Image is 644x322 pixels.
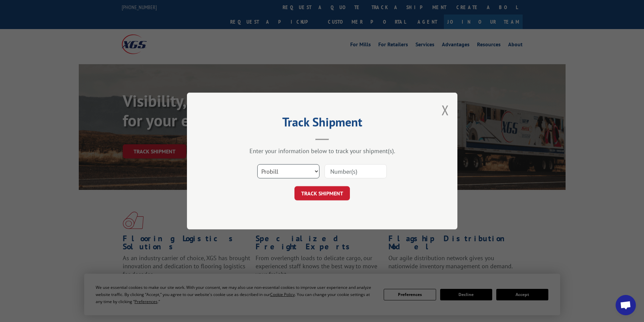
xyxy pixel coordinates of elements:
button: Close modal [442,101,449,119]
div: Enter your information below to track your shipment(s). [221,147,424,155]
div: Open chat [616,295,636,315]
button: TRACK SHIPMENT [294,186,350,200]
h2: Track Shipment [221,117,424,130]
input: Number(s) [325,164,387,178]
